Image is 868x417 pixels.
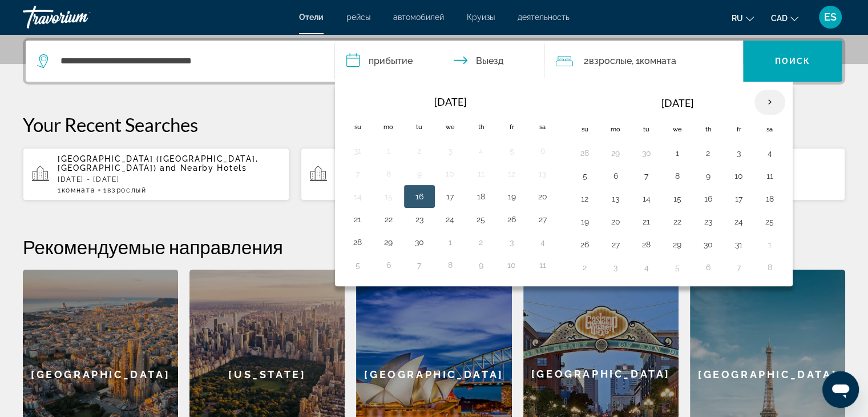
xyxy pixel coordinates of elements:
button: Travelers: 2 adults, 0 children [544,41,743,82]
button: Day 20 [607,214,625,230]
p: [DATE] - [DATE] [58,175,280,183]
button: Day 29 [607,145,625,161]
button: Day 21 [349,211,367,227]
h2: Рекомендуемые направления [23,235,845,258]
span: , 1 [631,53,676,69]
button: User Menu [815,5,845,29]
span: рейсы [346,13,370,22]
div: Search widget [26,41,842,82]
button: Day 2 [576,259,594,275]
span: Комната [62,186,96,194]
button: Day 1 [380,143,398,159]
button: Day 7 [410,257,429,273]
button: Day 22 [380,211,398,227]
button: Day 22 [668,214,687,230]
button: Day 6 [380,257,398,273]
button: Day 21 [637,214,656,230]
button: Hotels in Saint [PERSON_NAME] Aux Buneaux, [GEOGRAPHIC_DATA], [GEOGRAPHIC_DATA][DATE] - [DATE]1Ко... [301,147,567,201]
span: ru [732,14,743,23]
button: Day 23 [699,214,717,230]
button: Day 31 [349,143,367,159]
button: Day 23 [410,211,429,227]
button: Day 5 [576,168,594,184]
button: Day 16 [410,189,429,205]
th: [DATE] [373,89,527,114]
a: деятельность [518,13,570,22]
button: Day 13 [607,191,625,207]
button: Day 11 [472,166,490,182]
iframe: Button to launch messaging window [822,371,859,408]
button: Поиск [743,41,842,82]
button: Day 2 [472,234,490,250]
button: Day 1 [441,234,459,250]
span: ES [824,11,837,23]
button: Day 9 [410,166,429,182]
span: [GEOGRAPHIC_DATA] ([GEOGRAPHIC_DATA], [GEOGRAPHIC_DATA]) [58,154,258,173]
button: Day 11 [761,168,779,184]
button: Day 29 [380,234,398,250]
button: Day 14 [637,191,656,207]
button: Day 15 [668,191,687,207]
p: Your Recent Searches [23,113,845,136]
button: Day 16 [699,191,717,207]
button: Day 8 [761,259,779,275]
button: Day 13 [534,166,552,182]
button: Day 28 [576,145,594,161]
a: Отели [299,13,324,22]
button: Day 8 [380,166,398,182]
button: Day 30 [410,234,429,250]
button: Day 4 [761,145,779,161]
button: Day 3 [730,145,748,161]
button: Day 6 [607,168,625,184]
button: Day 5 [668,259,687,275]
button: Day 29 [668,236,687,252]
button: Check in and out dates [335,41,545,82]
button: Day 14 [349,189,367,205]
a: Travorium [23,2,137,32]
button: Day 10 [441,166,459,182]
button: Day 8 [441,257,459,273]
button: Day 4 [534,234,552,250]
button: Day 27 [607,236,625,252]
button: Day 15 [380,189,398,205]
span: Взрослый [107,186,146,194]
button: Day 2 [699,145,717,161]
span: 1 [103,186,146,194]
span: 1 [58,186,95,194]
button: Day 7 [730,259,748,275]
button: Day 12 [576,191,594,207]
button: Day 4 [472,143,490,159]
button: Day 6 [534,143,552,159]
th: [DATE] [600,89,754,117]
span: and Nearby Hotels [160,163,247,173]
span: CAD [771,14,788,23]
button: Day 12 [503,166,521,182]
button: Day 1 [761,236,779,252]
button: Day 27 [534,211,552,227]
button: Day 25 [761,214,779,230]
button: Day 5 [349,257,367,273]
button: Day 9 [472,257,490,273]
button: Day 5 [503,143,521,159]
button: Day 6 [699,259,717,275]
span: Комната [639,55,676,66]
button: Day 17 [441,189,459,205]
button: Day 3 [607,259,625,275]
button: Day 2 [410,143,429,159]
span: Взрослые [588,55,631,66]
button: Day 7 [637,168,656,184]
button: Day 3 [503,234,521,250]
button: Day 18 [761,191,779,207]
button: Day 25 [472,211,490,227]
button: Day 11 [534,257,552,273]
button: Day 28 [349,234,367,250]
button: Day 9 [699,168,717,184]
a: Круизы [467,13,495,22]
button: Day 19 [576,214,594,230]
button: Day 10 [503,257,521,273]
button: Change language [732,10,754,26]
button: Day 24 [730,214,748,230]
button: Day 31 [730,236,748,252]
